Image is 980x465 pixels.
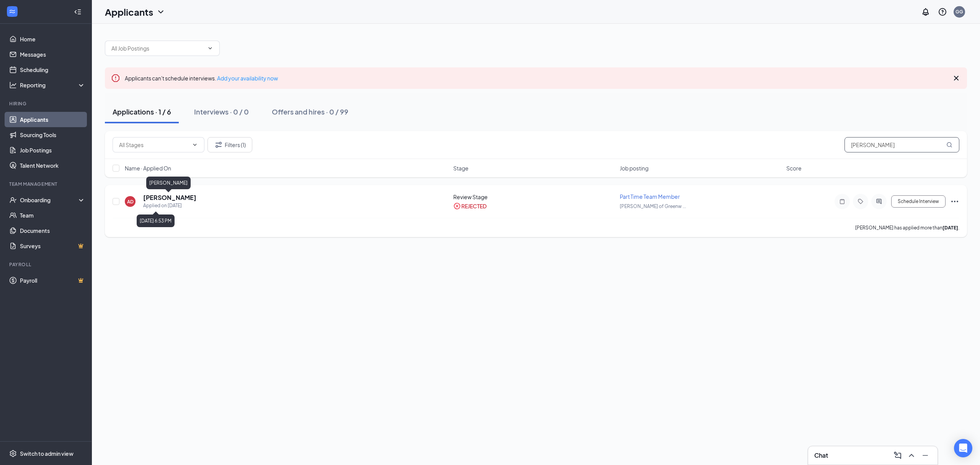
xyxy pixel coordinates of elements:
[9,450,17,457] svg: Settings
[844,137,959,152] input: Search in applications
[9,196,17,204] svg: UserCheck
[9,81,17,89] svg: Analysis
[9,181,84,187] div: Team Management
[855,224,959,231] p: [PERSON_NAME] has applied more than .
[921,451,930,460] svg: Minimize
[838,198,847,205] svg: Note
[214,140,223,149] svg: Filter
[955,8,963,15] div: GG
[20,31,85,47] a: Home
[620,203,686,209] span: [PERSON_NAME] of Greenw ...
[119,141,189,149] input: All Stages
[893,451,902,460] svg: ComposeMessage
[905,449,918,462] button: ChevronUp
[113,107,171,116] div: Applications · 1 / 6
[9,100,84,107] div: Hiring
[20,62,85,77] a: Scheduling
[942,225,958,231] b: [DATE]
[892,449,904,462] button: ComposeMessage
[74,8,82,16] svg: Collapse
[461,202,487,210] div: REJECTED
[891,195,946,208] button: Schedule Interview
[127,198,134,205] div: AD
[105,5,153,18] h1: Applicants
[20,47,85,62] a: Messages
[9,261,84,268] div: Payroll
[919,449,931,462] button: Minimize
[20,158,85,173] a: Talent Network
[20,273,85,288] a: PayrollCrown
[111,74,120,83] svg: Error
[156,7,165,16] svg: ChevronDown
[938,7,947,16] svg: QuestionInfo
[217,75,278,82] a: Add your availability now
[814,451,828,460] h3: Chat
[453,202,461,210] svg: CrossCircle
[874,198,884,205] svg: ActiveChat
[207,137,252,152] button: Filter Filters (1)
[453,193,615,201] div: Review Stage
[952,74,961,83] svg: Cross
[954,439,972,457] div: Open Intercom Messenger
[907,451,916,460] svg: ChevronUp
[20,450,73,457] div: Switch to admin view
[20,142,85,158] a: Job Postings
[111,44,204,52] input: All Job Postings
[620,164,648,172] span: Job posting
[143,193,196,202] h5: [PERSON_NAME]
[921,7,930,16] svg: Notifications
[20,81,86,89] div: Reporting
[20,208,85,223] a: Team
[194,107,249,116] div: Interviews · 0 / 0
[192,142,198,148] svg: ChevronDown
[125,75,278,82] span: Applicants can't schedule interviews.
[207,45,213,51] svg: ChevronDown
[950,197,959,206] svg: Ellipses
[786,164,802,172] span: Score
[137,214,175,227] div: [DATE] 6:53 PM
[20,112,85,127] a: Applicants
[856,198,865,205] svg: Tag
[453,164,469,172] span: Stage
[20,238,85,254] a: SurveysCrown
[20,196,79,204] div: Onboarding
[146,177,191,189] div: [PERSON_NAME]
[8,8,16,15] svg: WorkstreamLogo
[272,107,348,116] div: Offers and hires · 0 / 99
[20,223,85,238] a: Documents
[620,193,680,200] span: Part Time Team Member
[143,202,196,210] div: Applied on [DATE]
[125,164,171,172] span: Name · Applied On
[946,142,952,148] svg: MagnifyingGlass
[20,127,85,142] a: Sourcing Tools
